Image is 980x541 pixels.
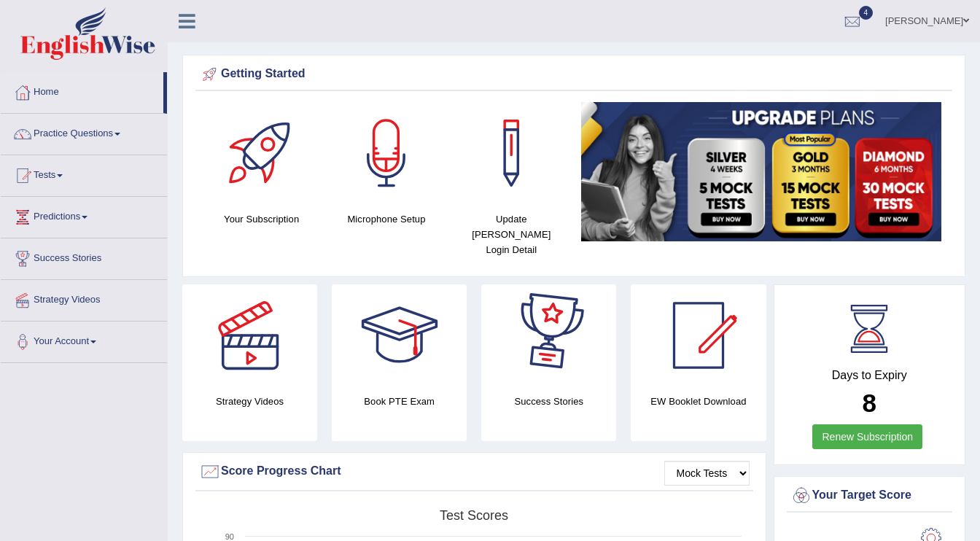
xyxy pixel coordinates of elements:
a: Home [1,72,163,109]
div: Score Progress Chart [199,461,750,483]
a: Your Account [1,322,167,358]
img: small5.jpg [581,102,941,241]
a: Strategy Videos [1,280,167,316]
h4: Strategy Videos [182,394,317,409]
h4: Your Subscription [206,211,316,227]
b: 8 [863,389,876,417]
span: 4 [859,6,874,20]
a: Renew Subscription [812,424,922,449]
a: Tests [1,155,167,192]
h4: Days to Expiry [790,369,949,382]
a: Predictions [1,197,167,233]
tspan: Test scores [440,508,508,523]
div: Getting Started [199,63,949,85]
a: Success Stories [1,238,167,275]
h4: EW Booklet Download [631,394,766,409]
h4: Book PTE Exam [332,394,467,409]
div: Your Target Score [790,485,949,507]
h4: Update [PERSON_NAME] Login Detail [456,211,567,257]
h4: Success Stories [481,394,616,409]
text: 90 [225,532,234,541]
a: Practice Questions [1,114,167,150]
h4: Microphone Setup [331,211,441,227]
